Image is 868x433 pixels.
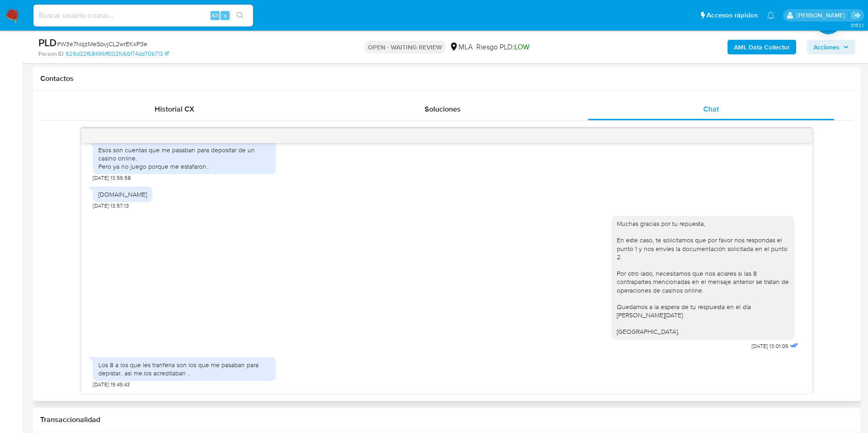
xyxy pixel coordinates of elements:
[617,219,789,336] div: Muchas gracias por tu repuesta, En este caso, te solicitamos que por favor nos respondas el punto...
[40,415,853,424] h1: Transaccionalidad
[93,381,130,388] span: [DATE] 19:49:43
[449,42,473,52] div: MLA
[767,11,775,19] a: Notificaciones
[734,40,790,54] b: AML Data Collector
[797,11,848,20] p: rocio.garcia@mercadolibre.com
[752,342,788,350] span: [DATE] 13:01:06
[807,40,855,54] button: Acciones
[703,104,719,114] span: Chat
[98,146,270,171] div: Esos son cuentas que me pasaban para depositar de un casino online.. Pero ya no juego porque me e...
[364,41,446,53] p: OPEN - WAITING REVIEW
[224,11,226,20] span: s
[814,40,840,54] span: Acciones
[706,11,758,20] span: Accesos rápidos
[93,202,129,209] span: [DATE] 13:57:13
[93,174,131,182] span: [DATE] 13:56:58
[98,190,147,198] div: [DOMAIN_NAME]
[514,42,529,52] span: LOW
[38,50,64,58] b: Person ID
[65,50,169,58] a: 929d32f68496ff002fc66f74dd70b713
[852,11,861,20] a: Salir
[98,361,270,377] div: Los 8 a los que les tranferia son los que me pasaban para depistar.. asi me.los acreditaban ..
[476,42,529,52] span: Riesgo PLD:
[211,11,219,20] span: Alt
[40,74,853,83] h1: Contactos
[38,35,57,50] b: PLD
[851,21,863,29] span: 3.152.1
[33,10,253,21] input: Buscar usuario o caso...
[155,104,194,114] span: Historial CX
[231,9,249,22] button: search-icon
[57,39,147,48] span: # W3e7NqzMeSbvjCL2wrEKxP3e
[728,40,796,54] button: AML Data Collector
[425,104,461,114] span: Soluciones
